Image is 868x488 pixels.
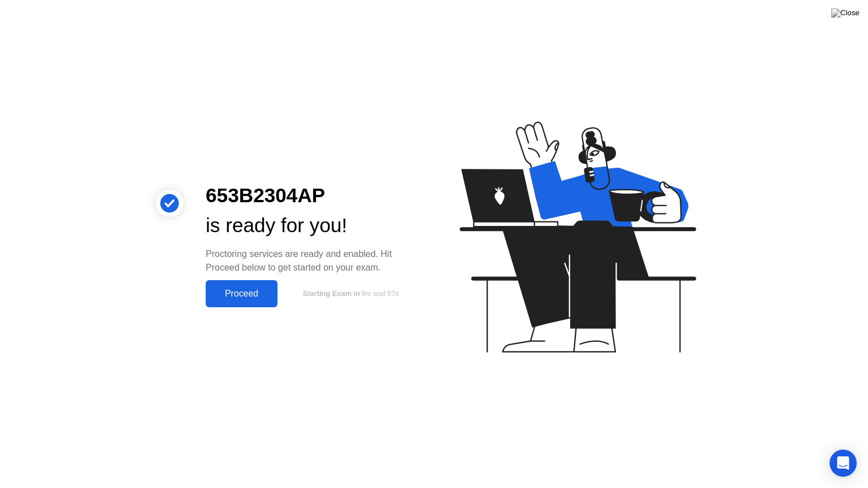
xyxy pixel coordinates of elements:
[206,247,416,274] div: Proctoring services are ready and enabled. Hit Proceed below to get started on your exam.
[831,8,860,18] img: Close
[206,181,416,211] div: 653B2304AP
[361,289,399,298] span: 9m and 57s
[830,450,857,477] div: Open Intercom Messenger
[209,289,274,299] div: Proceed
[206,211,416,241] div: is ready for you!
[283,283,416,304] button: Starting Exam in9m and 57s
[206,280,277,307] button: Proceed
